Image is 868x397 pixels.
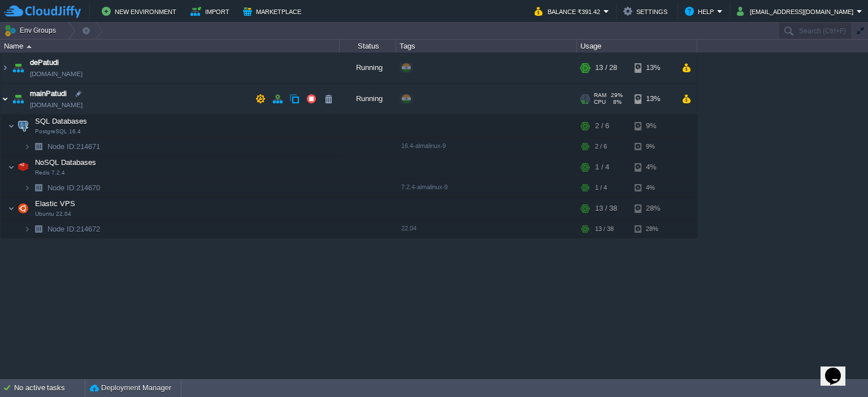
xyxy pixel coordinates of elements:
div: Running [340,84,396,114]
button: Env Groups [4,23,60,38]
img: AMDAwAAAACH5BAEAAAAALAAAAAABAAEAAAICRAEAOw== [15,156,31,178]
div: 13 / 38 [595,197,617,220]
img: AMDAwAAAACH5BAEAAAAALAAAAAABAAEAAAICRAEAOw== [8,156,15,178]
img: AMDAwAAAACH5BAEAAAAALAAAAAABAAEAAAICRAEAOw== [24,179,31,197]
span: 22.04 [401,225,416,232]
div: 9% [635,138,671,155]
img: AMDAwAAAACH5BAEAAAAALAAAAAABAAEAAAICRAEAOw== [1,53,10,83]
button: Balance ₹391.42 [535,5,604,18]
span: 29% [611,92,623,99]
img: AMDAwAAAACH5BAEAAAAALAAAAAABAAEAAAICRAEAOw== [31,220,46,238]
div: Usage [578,40,697,53]
div: 28% [635,197,671,220]
button: Import [190,5,233,18]
div: 13 / 38 [595,220,614,238]
img: AMDAwAAAACH5BAEAAAAALAAAAAABAAEAAAICRAEAOw== [10,84,26,114]
img: AMDAwAAAACH5BAEAAAAALAAAAAABAAEAAAICRAEAOw== [1,84,10,114]
img: AMDAwAAAACH5BAEAAAAALAAAAAABAAEAAAICRAEAOw== [24,138,31,155]
img: AMDAwAAAACH5BAEAAAAALAAAAAABAAEAAAICRAEAOw== [24,220,31,238]
span: RAM [594,92,606,99]
div: Name [1,40,339,53]
span: 7.2.4-almalinux-9 [401,184,448,190]
span: [DOMAIN_NAME] [30,99,83,111]
img: CloudJiffy [4,5,81,19]
div: 4% [635,179,671,197]
div: 1 / 4 [595,156,609,178]
a: NoSQL DatabasesRedis 7.2.4 [34,158,98,167]
button: Deployment Manager [90,382,171,394]
span: SQL Databases [34,116,89,126]
a: dePatudi [30,57,59,68]
span: Node ID: [47,225,76,233]
a: SQL DatabasesPostgreSQL 16.4 [34,117,89,125]
a: Node ID:214671 [46,142,102,151]
span: 8% [610,99,622,106]
img: AMDAwAAAACH5BAEAAAAALAAAAAABAAEAAAICRAEAOw== [8,115,15,137]
iframe: chat widget [821,352,857,386]
button: New Environment [102,5,180,18]
a: Node ID:214670 [46,183,102,193]
img: AMDAwAAAACH5BAEAAAAALAAAAAABAAEAAAICRAEAOw== [31,138,46,155]
button: Settings [623,5,671,18]
span: [DOMAIN_NAME] [30,68,83,80]
img: AMDAwAAAACH5BAEAAAAALAAAAAABAAEAAAICRAEAOw== [10,53,26,83]
img: AMDAwAAAACH5BAEAAAAALAAAAAABAAEAAAICRAEAOw== [15,115,31,137]
img: AMDAwAAAACH5BAEAAAAALAAAAAABAAEAAAICRAEAOw== [27,45,32,48]
span: Node ID: [47,142,76,151]
div: 13% [635,84,671,114]
button: Marketplace [243,5,305,18]
span: Node ID: [47,184,76,192]
div: Tags [397,40,576,53]
a: mainPatudi [30,88,67,99]
div: 1 / 4 [595,179,607,197]
div: No active tasks [14,379,85,397]
img: AMDAwAAAACH5BAEAAAAALAAAAAABAAEAAAICRAEAOw== [31,179,46,197]
span: 214670 [46,183,102,193]
button: Help [685,5,717,18]
div: 2 / 6 [595,138,607,155]
img: AMDAwAAAACH5BAEAAAAALAAAAAABAAEAAAICRAEAOw== [15,197,31,220]
div: Status [340,40,396,53]
img: AMDAwAAAACH5BAEAAAAALAAAAAABAAEAAAICRAEAOw== [8,197,15,220]
span: Elastic VPS [34,199,77,208]
a: Node ID:214672 [46,224,102,234]
span: 214671 [46,142,102,151]
button: [EMAIL_ADDRESS][DOMAIN_NAME] [737,5,857,18]
span: CPU [594,99,606,106]
span: NoSQL Databases [34,158,98,167]
a: Elastic VPSUbuntu 22.04 [34,199,77,208]
div: 28% [635,220,671,238]
span: 16.4-almalinux-9 [401,142,446,149]
span: 214672 [46,224,102,234]
div: Running [340,53,396,83]
div: 13 / 28 [595,53,617,83]
div: 2 / 6 [595,115,609,137]
div: 13% [635,53,671,83]
span: PostgreSQL 16.4 [35,128,81,135]
div: 4% [635,156,671,178]
div: 9% [635,115,671,137]
span: Ubuntu 22.04 [35,211,71,217]
span: Redis 7.2.4 [35,169,65,176]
